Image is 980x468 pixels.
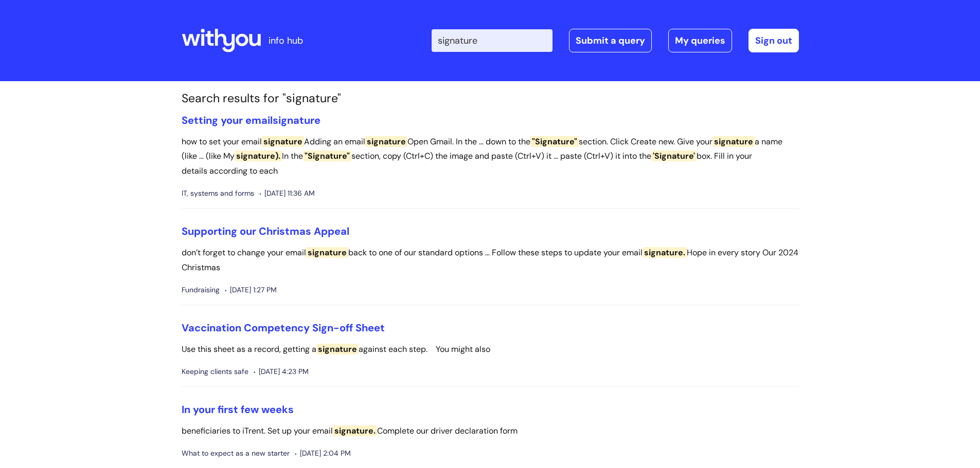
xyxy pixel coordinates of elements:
[365,136,407,147] span: signature
[530,136,579,147] span: "Signature"
[651,151,697,161] span: 'Signature'
[182,403,294,416] a: In your first few weeks
[182,246,799,275] p: don’t forget to change your email back to one of our standard options ... Follow these steps to u...
[569,29,652,52] a: Submit a query
[259,187,315,200] span: [DATE] 11:36 AM
[182,284,220,296] span: Fundraising
[668,29,732,52] a: My queries
[273,114,320,127] span: signature
[182,321,385,334] a: Vaccination Competency Sign-off Sheet
[432,29,553,52] input: Search
[182,224,349,238] a: Supporting our Christmas Appeal
[643,247,687,258] span: signature.
[182,135,799,179] p: how to set your email Adding an email Open Gmail. In the ... down to the section. Click Create ne...
[262,136,304,147] span: signature
[333,425,377,436] span: signature.
[303,151,351,161] span: "Signature"
[295,447,351,460] span: [DATE] 2:04 PM
[254,365,309,378] span: [DATE] 4:23 PM
[712,136,755,147] span: signature
[306,247,348,258] span: signature
[269,32,303,49] p: info hub
[749,29,799,52] a: Sign out
[182,447,290,460] span: What to expect as a new starter
[182,424,799,439] p: beneficiaries to iTrent. Set up your email Complete our driver declaration form
[182,114,320,127] a: Setting your emailsignature
[235,151,282,161] span: signature).
[182,91,799,106] h1: Search results for "signature"
[316,344,359,354] span: signature
[182,365,248,378] span: Keeping clients safe
[225,284,277,296] span: [DATE] 1:27 PM
[432,29,799,52] div: | -
[182,342,799,357] p: Use this sheet as a record, getting a against each step. You might also
[182,187,254,200] span: IT, systems and forms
